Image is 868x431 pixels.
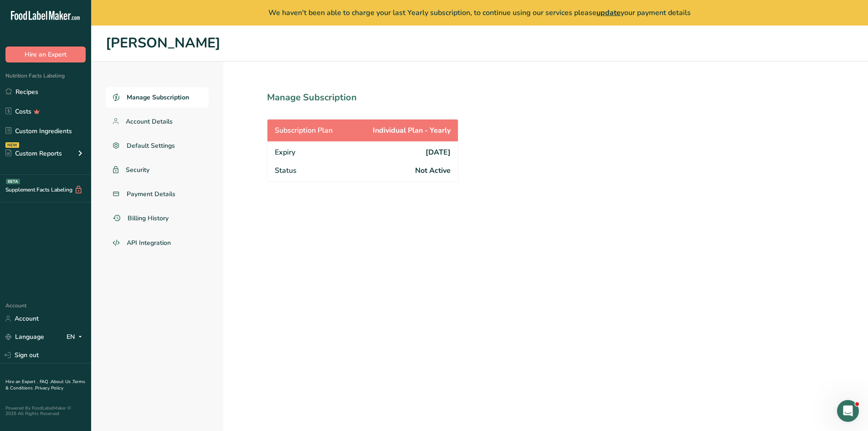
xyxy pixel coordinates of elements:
iframe: Intercom live chat [837,400,859,422]
div: Powered By FoodLabelMaker © 2025 All Rights Reserved [5,405,86,416]
a: About Us . [51,379,72,385]
span: Account Details [126,117,173,126]
span: Manage Subscription [127,93,189,102]
h1: Manage Subscription [267,91,498,104]
div: Custom Reports [5,149,62,158]
span: Status [275,165,297,176]
span: Payment Details [127,189,175,199]
span: Expiry [275,147,295,158]
a: Account Details [106,111,209,132]
a: Language [5,329,44,345]
a: Default Settings [106,135,209,156]
span: API Integration [127,238,171,248]
a: Privacy Policy [35,385,63,391]
div: EN [67,332,86,343]
a: Payment Details [106,184,209,204]
button: Hire an Expert [5,47,86,62]
span: [DATE] [426,147,451,158]
a: API Integration [106,232,209,254]
span: Individual Plan - Yearly [373,125,451,136]
a: Security [106,160,209,180]
span: update [596,8,621,18]
span: Billing History [128,213,169,223]
a: Billing History [106,208,209,228]
h1: [PERSON_NAME] [106,33,853,54]
span: Not Active [415,165,451,176]
div: BETA [6,179,20,184]
span: We haven't been able to charge your last Yearly subscription, to continue using our services plea... [268,8,691,18]
a: Manage Subscription [106,87,209,108]
span: Security [126,165,149,175]
span: Subscription Plan [275,125,333,136]
a: Terms & Conditions . [5,379,85,391]
a: FAQ . [40,379,51,385]
a: Hire an Expert . [5,379,38,385]
div: NEW [5,142,19,148]
span: Default Settings [127,141,175,151]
